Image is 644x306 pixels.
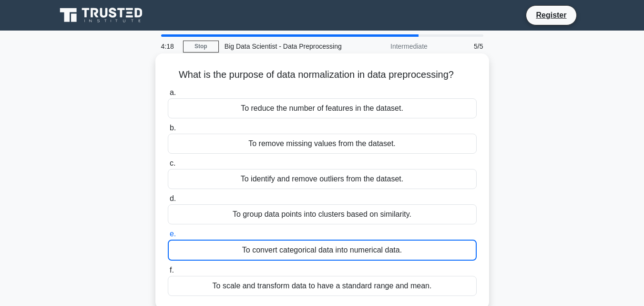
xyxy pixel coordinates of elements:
[168,98,477,118] div: To reduce the number of features in the dataset.
[530,9,572,21] a: Register
[168,240,477,261] div: To convert categorical data into numerical data.
[168,204,477,224] div: To group data points into clusters based on similarity.
[170,159,175,167] span: c.
[168,276,477,296] div: To scale and transform data to have a standard range and mean.
[433,37,489,56] div: 5/5
[170,266,174,274] span: f.
[168,134,477,154] div: To remove missing values from the dataset.
[170,230,176,238] span: e.
[219,37,350,56] div: Big Data Scientist - Data Preprocessing
[183,41,219,53] a: Stop
[170,194,176,202] span: d.
[350,37,433,56] div: Intermediate
[167,69,478,81] h5: What is the purpose of data normalization in data preprocessing?
[168,169,477,189] div: To identify and remove outliers from the dataset.
[170,124,176,132] span: b.
[170,88,176,96] span: a.
[155,37,183,56] div: 4:18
